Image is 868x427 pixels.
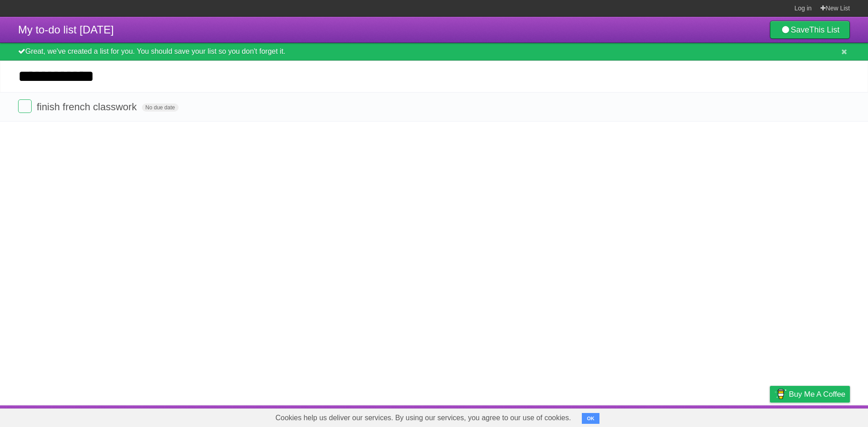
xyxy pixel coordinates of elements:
img: Buy me a coffee [774,386,787,402]
label: Done [18,99,32,113]
a: Developers [679,408,716,425]
span: finish french classwork [37,101,139,113]
span: Buy me a coffee [789,386,845,402]
span: Cookies help us deliver our services. By using our services, you agree to our use of cookies. [266,409,580,427]
a: Suggest a feature [793,408,850,425]
a: Terms [727,408,747,425]
a: Buy me a coffee [770,386,850,403]
a: SaveThis List [770,21,850,39]
button: OK [582,413,599,424]
a: Privacy [758,408,782,425]
span: No due date [142,103,179,112]
b: This List [809,25,840,34]
a: About [650,408,669,425]
span: My to-do list [DATE] [18,23,114,36]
